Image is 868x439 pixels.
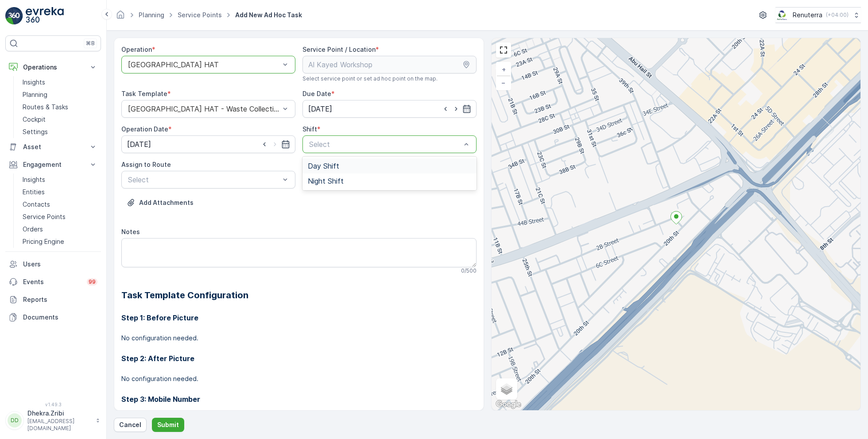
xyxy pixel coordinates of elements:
h3: Step 1: Before Picture [121,312,477,323]
p: No configuration needed. [121,374,477,383]
a: Service Points [178,11,222,19]
p: Service Points [23,212,66,221]
p: Routes & Tasks [23,103,68,112]
span: Add New Ad Hoc Task [233,11,304,19]
p: Dhekra.Zribi [27,409,91,418]
span: Day Shift [308,162,339,170]
p: Users [23,260,97,269]
label: Assign to Route [121,161,171,168]
a: Open this area in Google Maps (opens a new window) [494,399,523,410]
a: Events99 [5,273,101,291]
p: Insights [23,175,45,184]
a: Planning [139,11,164,19]
input: dd/mm/yyyy [121,135,295,153]
a: Contacts [19,198,101,211]
h3: Step 2: After Picture [121,353,477,364]
span: + [502,65,506,73]
p: Entities [23,188,45,196]
p: 99 [89,278,96,285]
p: No configuration needed. [121,334,477,343]
a: Homepage [116,13,125,21]
a: Zoom In [497,63,510,76]
a: Zoom Out [497,76,510,89]
p: [EMAIL_ADDRESS][DOMAIN_NAME] [27,418,91,432]
h2: Task Template Configuration [121,289,477,302]
p: Operations [23,63,83,72]
a: Insights [19,173,101,186]
p: Reports [23,295,97,304]
a: Insights [19,76,101,89]
a: Users [5,255,101,273]
p: Cockpit [23,115,46,124]
a: Pricing Engine [19,235,101,248]
span: − [501,79,506,86]
input: Al Kayed Workshop [302,56,477,73]
p: Select [128,174,280,185]
p: Renuterra [793,11,822,19]
p: Orders [23,225,43,234]
p: Insights [23,78,45,87]
img: Google [494,399,523,410]
label: Shift [302,125,317,133]
a: Entities [19,186,101,198]
a: Planning [19,89,101,101]
a: Orders [19,223,101,235]
a: Settings [19,126,101,138]
p: Add Attachments [139,198,194,207]
p: Planning [23,90,47,99]
input: dd/mm/yyyy [302,100,477,118]
p: Submit [157,420,179,429]
a: Documents [5,308,101,326]
button: Submit [152,418,184,432]
button: Asset [5,138,101,156]
label: Operation [121,46,152,53]
p: Documents [23,313,97,322]
button: Engagement [5,156,101,173]
p: ( +04:00 ) [826,12,849,19]
a: View Fullscreen [497,43,510,57]
a: Layers [497,379,516,399]
label: Due Date [302,90,331,97]
p: Settings [23,127,48,136]
p: 0 / 500 [461,267,477,274]
label: Operation Date [121,125,168,133]
p: Engagement [23,160,83,169]
label: Service Point / Location [302,46,376,53]
button: Operations [5,58,101,76]
h3: Step 3: Mobile Number [121,394,477,404]
button: Cancel [114,418,147,432]
a: Routes & Tasks [19,101,101,113]
p: ⌘B [86,40,95,47]
img: logo [5,7,23,25]
p: Cancel [119,420,141,429]
label: Task Template [121,90,167,97]
span: Night Shift [308,177,344,185]
button: Upload File [121,196,199,210]
div: DD [8,413,22,427]
p: Asset [23,142,83,151]
a: Service Points [19,211,101,223]
label: Notes [121,228,140,235]
a: Reports [5,291,101,308]
button: Renuterra(+04:00) [775,7,861,23]
p: Pricing Engine [23,237,64,246]
button: DDDhekra.Zribi[EMAIL_ADDRESS][DOMAIN_NAME] [5,409,101,432]
span: Select service point or set ad hoc point on the map. [302,75,438,82]
p: Select [309,139,461,150]
img: Screenshot_2024-07-26_at_13.33.01.png [775,10,789,20]
p: Events [23,277,81,286]
a: Cockpit [19,113,101,126]
p: Contacts [23,200,50,209]
span: v 1.49.3 [5,402,101,407]
img: logo_light-DOdMpM7g.png [26,7,64,25]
